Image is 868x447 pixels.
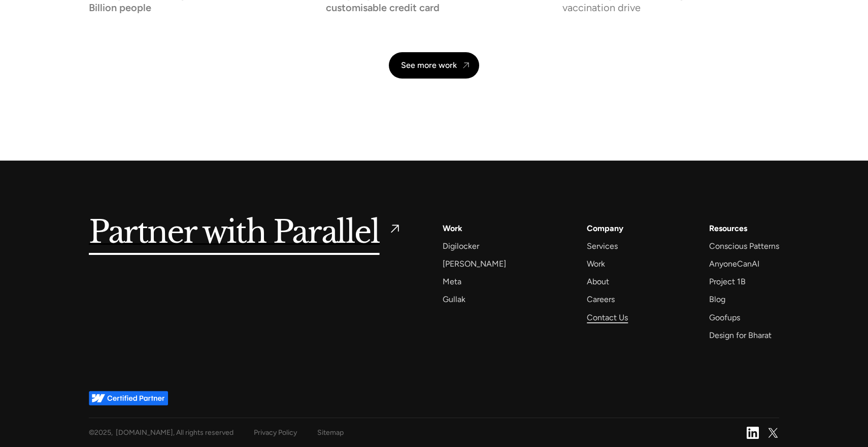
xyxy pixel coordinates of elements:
div: See more work [401,60,457,70]
a: Conscious Patterns [709,239,779,253]
a: Services [587,239,618,253]
a: Project 1B [709,275,746,288]
a: [PERSON_NAME] [443,257,506,271]
a: Sitemap [317,426,344,439]
a: Partner with Parallel [89,221,402,245]
a: About [587,275,609,288]
a: Meta [443,275,461,288]
span: 2025 [94,428,111,437]
a: Company [587,221,623,235]
a: Blog [709,292,725,306]
a: Goofups [709,311,740,324]
div: Resources [709,221,747,235]
div: © , [DOMAIN_NAME], All rights reserved [89,426,233,439]
h5: Partner with Parallel [89,221,380,245]
a: Contact Us [587,311,628,324]
a: Work [443,221,462,235]
a: Privacy Policy [254,426,297,439]
a: Digilocker [443,239,479,253]
a: AnyoneCanAI [709,257,759,271]
a: Design for Bharat [709,328,772,342]
a: Gullak [443,292,465,306]
a: Work [587,257,605,271]
a: See more work [389,52,479,79]
a: Careers [587,292,615,306]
